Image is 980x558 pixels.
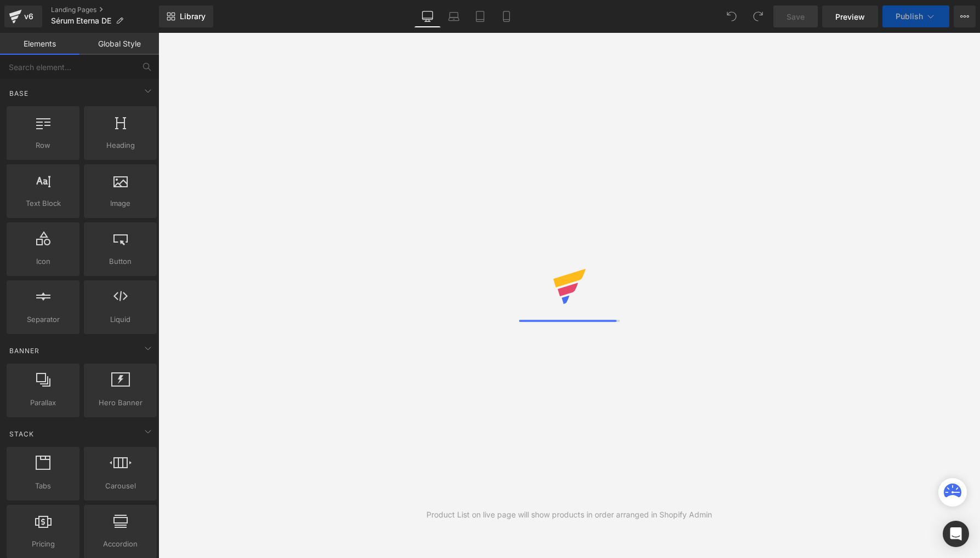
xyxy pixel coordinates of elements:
span: Button [87,256,153,267]
span: Text Block [10,198,76,209]
span: Pricing [10,538,76,550]
span: Preview [835,11,865,22]
span: Carousel [87,480,153,492]
button: Publish [882,5,949,27]
span: Accordion [87,538,153,550]
a: Global Style [79,33,159,55]
span: Icon [10,256,76,267]
span: Separator [10,314,76,325]
span: Save [787,11,805,22]
span: Banner [8,346,41,356]
button: More [954,5,976,27]
button: Undo [721,5,743,27]
a: v6 [4,5,42,27]
a: New Library [159,5,213,27]
span: Row [10,140,76,151]
a: Tablet [467,5,493,27]
a: Landing Pages [51,5,159,14]
span: Tabs [10,480,76,492]
div: v6 [22,9,36,24]
span: Publish [896,12,923,21]
div: Open Intercom Messenger [943,521,969,547]
div: Product List on live page will show products in order arranged in Shopify Admin [426,509,712,521]
a: Desktop [414,5,441,27]
span: Library [180,11,206,21]
span: Liquid [87,314,153,325]
a: Laptop [441,5,467,27]
span: Stack [8,429,35,439]
span: Parallax [10,397,76,409]
span: Base [8,88,30,99]
a: Mobile [493,5,520,27]
button: Redo [747,5,769,27]
a: Preview [822,5,878,27]
span: Sérum Eterna DE [51,16,111,25]
span: Image [87,198,153,209]
span: Hero Banner [87,397,153,409]
span: Heading [87,140,153,151]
